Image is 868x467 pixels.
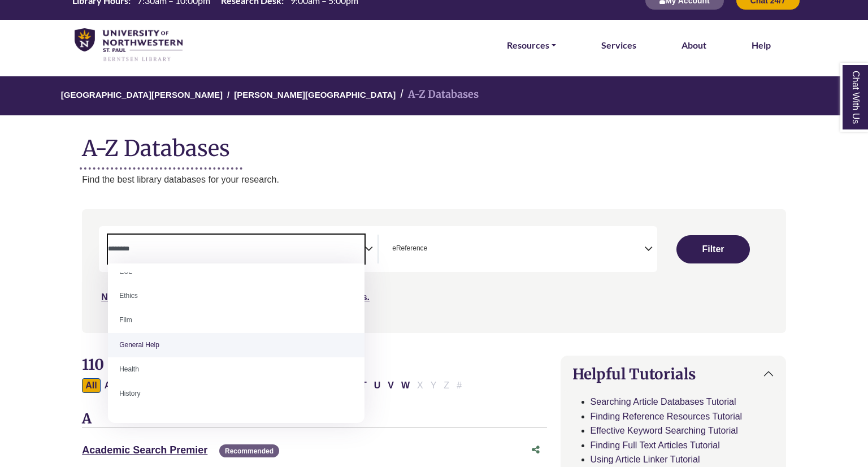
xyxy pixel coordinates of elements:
[752,38,771,53] a: Help
[561,356,785,392] button: Helpful Tutorials
[682,38,706,53] a: About
[108,245,364,254] textarea: Search
[82,355,181,374] span: 110 Databases
[82,127,786,161] h1: A-Z Databases
[601,38,636,53] a: Services
[591,455,700,464] a: Using Article Linker Tutorial
[82,411,546,428] h3: A
[108,382,364,406] li: History
[234,88,396,100] a: [PERSON_NAME][GEOGRAPHIC_DATA]
[82,444,207,456] a: Academic Search Premier
[384,378,397,393] button: Filter Results V
[429,245,435,254] textarea: Search
[392,243,427,254] span: eReference
[676,235,750,263] button: Submit for Search Results
[591,397,736,407] a: Searching Article Databases Tutorial
[82,209,786,332] nav: Search filters
[61,88,223,100] a: [GEOGRAPHIC_DATA][PERSON_NAME]
[82,76,786,115] nav: breadcrumb
[108,357,364,382] li: Health
[108,333,364,357] li: General Help
[108,308,364,332] li: Film
[371,378,384,393] button: Filter Results U
[507,38,556,53] a: Resources
[591,412,743,421] a: Finding Reference Resources Tutorial
[524,439,547,461] button: Share this database
[398,378,413,393] button: Filter Results W
[101,292,370,302] a: Not sure where to start? Check our Recommended Databases.
[82,172,786,187] p: Find the best library databases for your research.
[108,406,364,430] li: K-12 Databases
[75,28,183,63] img: library_home
[591,426,738,435] a: Effective Keyword Searching Tutorial
[396,87,479,103] li: A-Z Databases
[108,284,364,308] li: Ethics
[82,378,100,393] button: All
[219,444,279,457] span: Recommended
[388,243,427,254] li: eReference
[82,380,466,390] div: Alpha-list to filter by first letter of database name
[101,378,115,393] button: Filter Results A
[591,440,720,450] a: Finding Full Text Articles Tutorial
